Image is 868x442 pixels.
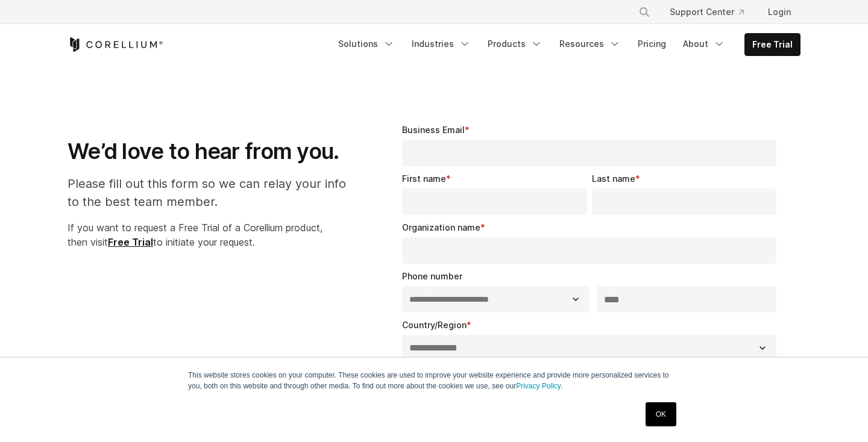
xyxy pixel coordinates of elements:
span: Business Email [402,125,465,135]
a: OK [646,402,676,426]
h1: We’d love to hear from you. [68,138,359,165]
p: Please fill out this form so we can relay your info to the best team member. [68,175,359,211]
a: Privacy Policy. [516,382,562,390]
a: About [676,33,732,55]
a: Solutions [331,33,402,55]
a: Industries [404,33,478,55]
button: Search [634,1,655,23]
p: If you want to request a Free Trial of a Corellium product, then visit to initiate your request. [68,220,359,249]
div: Navigation Menu [331,33,800,56]
p: This website stores cookies on your computer. These cookies are used to improve your website expe... [188,370,680,391]
a: Support Center [660,1,753,23]
a: Products [480,33,550,55]
a: Free Trial [108,236,153,248]
a: Free Trial [745,34,800,55]
a: Corellium Home [68,37,163,52]
a: Pricing [631,33,673,55]
div: Navigation Menu [624,1,800,23]
span: First name [402,173,446,184]
a: Login [758,1,800,23]
span: Country/Region [402,320,467,330]
span: Organization name [402,222,480,232]
span: Last name [592,173,635,184]
span: Phone number [402,271,462,281]
a: Resources [552,33,628,55]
